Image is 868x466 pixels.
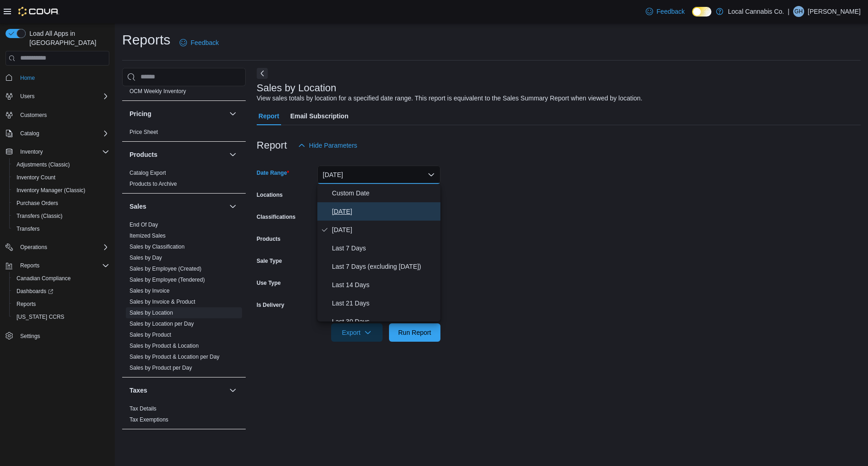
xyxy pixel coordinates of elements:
[130,129,158,135] a: Price Sheet
[130,109,151,118] h3: Pricing
[17,260,43,271] button: Reports
[317,166,440,184] button: [DATE]
[130,386,147,395] h3: Taxes
[130,128,158,136] span: Price Sheet
[130,416,169,423] span: Tax Exemptions
[17,110,51,121] a: Customers
[13,223,109,234] span: Transfers
[130,416,169,423] a: Tax Exemptions
[13,299,109,310] span: Reports
[20,333,40,340] span: Settings
[130,88,186,95] span: OCM Weekly Inventory
[257,140,287,151] h3: Report
[13,311,109,322] span: Washington CCRS
[130,287,169,294] span: Sales by Invoice
[692,7,711,17] input: Dark Mode
[130,244,185,250] a: Sales by Classification
[332,224,437,235] span: [DATE]
[227,108,238,119] button: Pricing
[17,242,109,253] span: Operations
[130,181,177,187] a: Products to Archive
[9,311,113,323] button: [US_STATE] CCRS
[9,171,113,184] button: Inventory Count
[130,202,225,211] button: Sales
[795,6,803,17] span: GH
[257,301,284,309] label: Is Delivery
[13,211,109,222] span: Transfers (Classic)
[122,31,170,49] h1: Reports
[130,353,220,361] span: Sales by Product & Location per Day
[657,7,685,16] span: Feedback
[9,222,113,235] button: Transfers
[728,6,784,17] p: Local Cannabis Co.
[257,68,268,79] button: Next
[17,225,39,233] span: Transfers
[2,90,113,103] button: Users
[2,241,113,254] button: Operations
[20,262,39,269] span: Reports
[130,342,199,349] span: Sales by Product & Location
[257,213,296,221] label: Classifications
[9,184,113,197] button: Inventory Manager (Classic)
[176,33,222,52] a: Feedback
[191,38,219,47] span: Feedback
[332,206,437,217] span: [DATE]
[17,260,109,271] span: Reports
[257,83,337,94] h3: Sales by Location
[130,232,166,239] span: Itemized Sales
[130,221,158,228] span: End Of Day
[17,128,109,139] span: Catalog
[130,222,158,228] a: End Of Day
[17,212,62,220] span: Transfers (Classic)
[130,202,147,211] h3: Sales
[130,150,225,159] button: Products
[17,146,109,157] span: Inventory
[17,91,109,102] span: Users
[17,91,38,102] button: Users
[9,298,113,311] button: Reports
[17,242,51,253] button: Operations
[17,72,39,83] a: Home
[17,331,44,342] a: Settings
[130,276,205,283] span: Sales by Employee (Tendered)
[259,107,279,125] span: Report
[9,158,113,171] button: Adjustments (Classic)
[332,243,437,254] span: Last 7 Days
[13,286,57,297] a: Dashboards
[17,146,46,157] button: Inventory
[13,198,62,209] a: Purchase Orders
[130,343,199,349] a: Sales by Product & Location
[130,254,162,261] span: Sales by Day
[331,323,383,342] button: Export
[20,244,47,251] span: Operations
[130,265,202,272] span: Sales by Employee (Created)
[20,111,47,119] span: Customers
[332,316,437,327] span: Last 30 Days
[13,211,66,222] a: Transfers (Classic)
[398,328,431,337] span: Run Report
[13,172,59,183] a: Inventory Count
[309,141,357,150] span: Hide Parameters
[257,169,289,177] label: Date Range
[17,161,70,168] span: Adjustments (Classic)
[2,71,113,84] button: Home
[9,285,113,298] a: Dashboards
[332,261,437,272] span: Last 7 Days (excluding [DATE])
[130,332,171,338] a: Sales by Product
[257,257,282,265] label: Sale Type
[2,329,113,342] button: Settings
[122,219,246,377] div: Sales
[130,180,177,188] span: Products to Archive
[130,309,173,316] span: Sales by Location
[317,184,440,322] div: Select listbox
[257,191,283,199] label: Locations
[2,145,113,158] button: Inventory
[332,279,437,290] span: Last 14 Days
[257,235,281,243] label: Products
[793,6,804,17] div: Gary Hehar
[2,259,113,272] button: Reports
[130,266,202,272] a: Sales by Employee (Created)
[130,365,192,371] a: Sales by Product per Day
[13,159,73,170] a: Adjustments (Classic)
[130,243,185,250] span: Sales by Classification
